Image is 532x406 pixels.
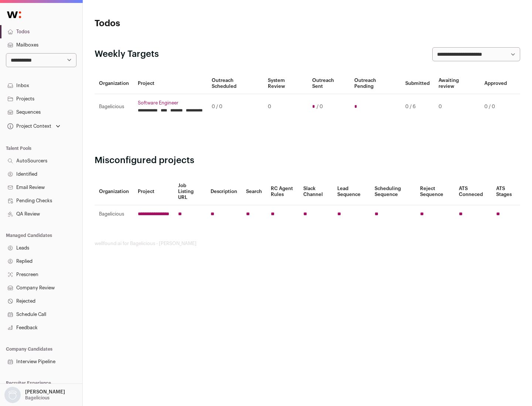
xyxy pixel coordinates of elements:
[401,73,434,94] th: Submitted
[4,387,21,403] img: nopic.png
[6,121,62,131] button: Open dropdown
[95,94,133,120] td: Bagelicious
[6,123,51,129] div: Project Context
[3,7,25,22] img: Wellfound
[263,94,307,120] td: 0
[299,178,333,205] th: Slack Channel
[308,73,350,94] th: Outreach Sent
[25,395,50,401] p: Bagelicious
[95,241,520,247] footer: wellfound:ai for Bagelicious - [PERSON_NAME]
[492,178,520,205] th: ATS Stages
[480,94,511,120] td: 0 / 0
[480,73,511,94] th: Approved
[263,73,307,94] th: System Review
[25,389,65,395] p: [PERSON_NAME]
[95,205,133,223] td: Bagelicious
[333,178,370,205] th: Lead Sequence
[434,73,480,94] th: Awaiting review
[206,178,242,205] th: Description
[95,48,159,60] h2: Weekly Targets
[317,104,323,110] span: / 0
[133,178,174,205] th: Project
[174,178,206,205] th: Job Listing URL
[207,73,263,94] th: Outreach Scheduled
[133,73,207,94] th: Project
[207,94,263,120] td: 0 / 0
[95,178,133,205] th: Organization
[95,18,236,30] h1: Todos
[350,73,400,94] th: Outreach Pending
[416,178,455,205] th: Reject Sequence
[95,73,133,94] th: Organization
[370,178,416,205] th: Scheduling Sequence
[3,387,66,403] button: Open dropdown
[401,94,434,120] td: 0 / 6
[434,94,480,120] td: 0
[266,178,299,205] th: RC Agent Rules
[138,100,203,106] a: Software Engineer
[242,178,266,205] th: Search
[95,155,520,166] h2: Misconfigured projects
[454,178,491,205] th: ATS Conneced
